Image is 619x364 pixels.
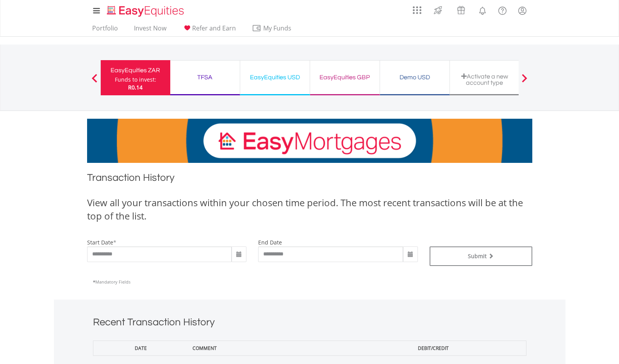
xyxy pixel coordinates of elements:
[105,5,187,18] img: EasyEquities_Logo.png
[179,24,239,36] a: Refer and Earn
[115,76,156,84] div: Funds to invest:
[450,2,473,16] a: Vouchers
[105,65,166,76] div: EasyEquities ZAR
[432,4,444,16] img: thrive-v2.svg
[341,341,526,355] th: Debit/Credit
[492,2,512,18] a: FAQ's and Support
[128,84,143,91] span: R0.14
[93,315,526,333] h1: Recent Transaction History
[189,341,341,355] th: Comment
[455,73,515,86] div: Activate a new account type
[131,24,169,36] a: Invest Now
[473,2,492,18] a: Notifications
[175,72,235,83] div: TFSA
[413,6,421,14] img: grid-menu-icon.svg
[430,246,532,266] button: Submit
[315,72,375,83] div: EasyEquities GBP
[252,23,303,33] span: My Funds
[87,196,532,223] div: View all your transactions within your chosen time period. The most recent transactions will be a...
[192,24,236,32] span: Refer and Earn
[87,119,532,163] img: EasyMortage Promotion Banner
[93,279,130,285] span: Mandatory Fields
[87,171,532,188] h1: Transaction History
[258,239,282,246] label: end date
[245,72,305,83] div: EasyEquities USD
[455,4,467,16] img: vouchers-v2.svg
[512,2,532,19] a: My Profile
[408,2,426,14] a: AppsGrid
[87,239,113,246] label: start date
[89,24,121,36] a: Portfolio
[93,341,189,355] th: Date
[385,72,445,83] div: Demo USD
[104,2,187,18] a: Home page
